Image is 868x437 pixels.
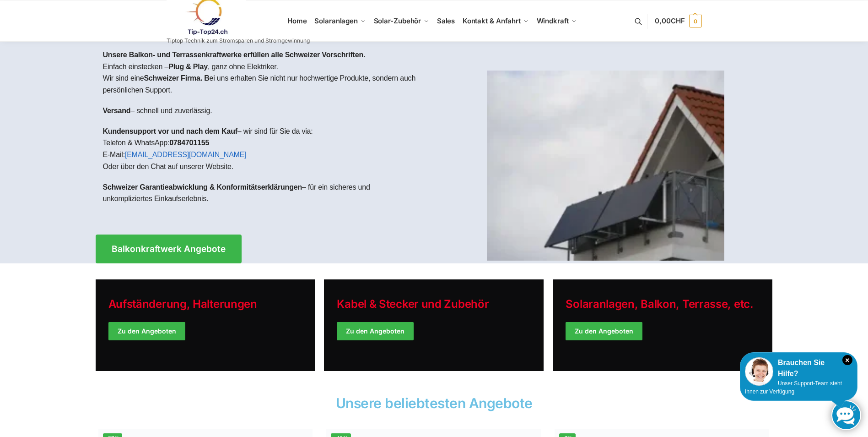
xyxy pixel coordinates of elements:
span: Unser Support-Team steht Ihnen zur Verfügung [745,380,842,395]
img: Home 1 [487,71,724,261]
p: – schnell und zuverlässig. [103,105,427,117]
strong: 0784701155 [169,139,209,147]
strong: Plug & Play [168,63,208,71]
span: Windkraft [537,16,569,25]
a: Solar-Zubehör [370,0,433,42]
a: Kontakt & Anfahrt [458,0,533,42]
span: Solar-Zubehör [374,16,421,25]
a: Holiday Style [96,279,315,371]
strong: Unsere Balkon- und Terrassenkraftwerke erfüllen alle Schweizer Vorschriften. [103,51,366,59]
a: Balkonkraftwerk Angebote [96,235,242,263]
strong: Kundensupport vor und nach dem Kauf [103,127,237,135]
span: Solaranlagen [314,16,358,25]
strong: Schweizer Garantieabwicklung & Konformitätserklärungen [103,183,302,191]
h2: Unsere beliebtesten Angebote [96,396,773,410]
a: 0,00CHF 0 [655,7,701,35]
i: Schließen [842,355,852,365]
strong: Versand [103,107,131,115]
p: – wir sind für Sie da via: Telefon & WhatsApp: E-Mail: Oder über den Chat auf unserer Website. [103,126,427,172]
p: Wir sind eine ei uns erhalten Sie nicht nur hochwertige Produkte, sondern auch persönlichen Support. [103,72,427,96]
a: [EMAIL_ADDRESS][DOMAIN_NAME] [125,151,247,158]
span: 0,00 [655,16,685,25]
p: – für ein sicheres und unkompliziertes Einkaufserlebnis. [103,181,427,205]
span: Balkonkraftwerk Angebote [112,245,226,253]
img: Customer service [745,357,773,386]
a: Windkraft [533,0,581,42]
span: 0 [689,15,702,27]
a: Winter Jackets [553,279,772,371]
a: Solaranlagen [311,0,370,42]
span: CHF [671,16,685,25]
span: Kontakt & Anfahrt [463,16,521,25]
p: Tiptop Technik zum Stromsparen und Stromgewinnung [167,38,310,44]
div: Brauchen Sie Hilfe? [745,357,852,379]
span: Sales [437,16,455,25]
div: Einfach einstecken – , ganz ohne Elektriker. [96,42,434,221]
a: Holiday Style [324,279,544,371]
strong: Schweizer Firma. B [144,74,209,82]
a: Sales [433,0,458,42]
